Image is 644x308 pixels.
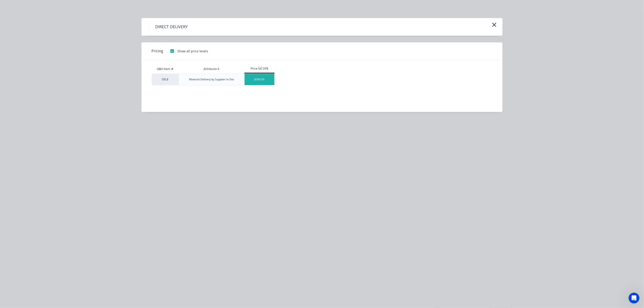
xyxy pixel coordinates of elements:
[189,77,234,81] div: Material Delivery by Supplier to Site
[629,293,639,303] iframe: Intercom live chat
[151,48,163,54] span: Pricing
[244,67,275,71] div: Price (A) 20%
[152,65,179,74] div: QBO Item #
[245,74,275,85] div: $260.00
[152,74,179,85] div: DEL8
[200,63,223,75] div: Attribute 0
[177,49,208,53] div: Show all price levels
[148,23,195,31] h4: DIRECT DELIVERY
